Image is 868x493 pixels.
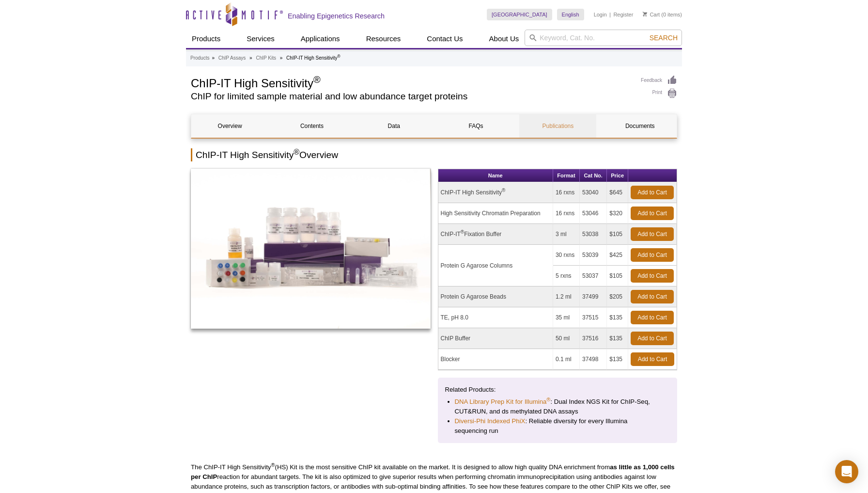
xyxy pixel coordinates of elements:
input: Keyword, Cat. No. [525,30,682,46]
div: Open Intercom Messenger [835,460,858,483]
h2: ChIP-IT High Sensitivity Overview [191,148,677,161]
a: Services [241,30,280,48]
a: Cart [643,11,660,18]
a: Add to Cart [631,332,674,345]
a: Add to Cart [631,186,674,199]
td: $105 [607,224,628,245]
li: » [249,55,252,61]
td: 37515 [580,307,607,328]
h2: ChIP for limited sample material and low abundance target proteins [191,92,631,101]
a: English [557,9,584,20]
a: Print [641,88,677,99]
span: Search [650,34,678,42]
sup: ® [461,229,464,235]
img: ChIP-IT High Sensitivity Kit [191,169,431,329]
a: Resources [360,30,407,48]
th: Cat No. [580,169,607,182]
td: $135 [607,328,628,349]
td: ChIP-IT High Sensitivity [438,182,553,203]
a: Applications [295,30,346,48]
td: 0.1 ml [553,349,580,370]
td: 16 rxns [553,182,580,203]
a: FAQs [437,114,514,138]
td: 37516 [580,328,607,349]
td: $135 [607,307,628,328]
a: Feedback [641,75,677,86]
a: Add to Cart [631,227,674,241]
img: Your Cart [643,12,647,16]
sup: ® [502,188,505,193]
td: $645 [607,182,628,203]
a: Contact Us [421,30,468,48]
a: About Us [483,30,525,48]
a: Diversi-Phi Indexed PhiX [455,416,526,426]
td: TE, pH 8.0 [438,307,553,328]
td: High Sensitivity Chromatin Preparation [438,203,553,224]
li: : Dual Index NGS Kit for ChIP-Seq, CUT&RUN, and ds methylated DNA assays [455,397,661,416]
td: $135 [607,349,628,370]
td: Protein G Agarose Beads [438,286,553,307]
sup: ® [313,74,321,85]
td: 1.2 ml [553,286,580,307]
a: Add to Cart [631,207,674,220]
li: » [280,55,283,61]
a: Add to Cart [631,248,674,262]
td: ChIP Buffer [438,328,553,349]
td: $320 [607,203,628,224]
sup: ® [546,397,550,402]
td: 53046 [580,203,607,224]
a: Add to Cart [631,269,674,283]
p: Related Products: [445,385,670,395]
td: Blocker [438,349,553,370]
a: Login [594,11,607,18]
td: $105 [607,266,628,286]
sup: ® [337,54,340,59]
a: [GEOGRAPHIC_DATA] [487,9,552,20]
a: Documents [602,114,679,138]
td: 50 ml [553,328,580,349]
td: Protein G Agarose Columns [438,245,553,286]
td: 30 rxns [553,245,580,266]
td: 16 rxns [553,203,580,224]
h2: Enabling Epigenetics Research [288,12,385,20]
a: Overview [191,114,268,138]
sup: ® [294,148,299,156]
td: 53037 [580,266,607,286]
button: Search [647,33,681,42]
a: Products [186,30,226,48]
li: (0 items) [643,9,682,20]
th: Name [438,169,553,182]
td: 35 ml [553,307,580,328]
sup: ® [271,462,275,468]
a: Add to Cart [631,311,674,324]
li: » [212,55,215,61]
h1: ChIP-IT High Sensitivity [191,75,631,90]
td: ChIP-IT Fixation Buffer [438,224,553,245]
a: Contents [273,114,350,138]
td: 53038 [580,224,607,245]
a: DNA Library Prep Kit for Illumina® [455,397,551,407]
td: 53040 [580,182,607,203]
td: 37499 [580,286,607,307]
a: ChIP Kits [256,54,276,63]
a: Data [356,114,433,138]
li: ChIP-IT High Sensitivity [286,55,341,61]
td: 5 rxns [553,266,580,286]
a: Add to Cart [631,352,674,366]
td: 37498 [580,349,607,370]
li: : Reliable diversity for every Illumina sequencing run [455,416,661,436]
a: ChIP Assays [218,54,246,63]
th: Price [607,169,628,182]
th: Format [553,169,580,182]
a: Register [613,11,633,18]
li: | [609,9,611,20]
a: Add to Cart [631,290,674,303]
td: 53039 [580,245,607,266]
a: Products [190,54,209,63]
a: Publications [519,114,596,138]
td: 3 ml [553,224,580,245]
td: $425 [607,245,628,266]
td: $205 [607,286,628,307]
